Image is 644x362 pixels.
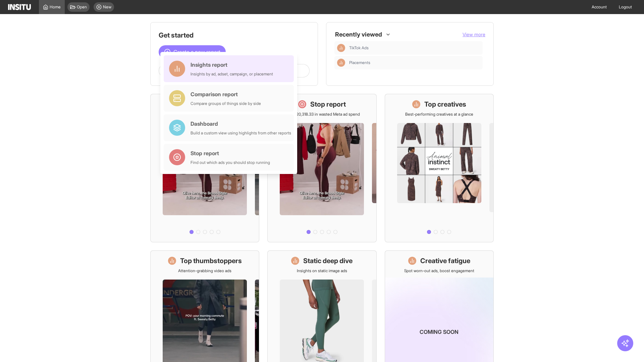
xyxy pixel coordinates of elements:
[178,268,231,274] p: Attention-grabbing video ads
[349,60,370,65] span: Placements
[310,100,346,109] h1: Stop report
[191,120,291,128] div: Dashboard
[50,4,61,10] span: Home
[191,130,291,136] div: Build a custom view using highlights from other reports
[191,160,270,165] div: Find out which ads you should stop running
[267,94,376,242] a: Stop reportSave £20,318.33 in wasted Meta ad spend
[191,101,261,106] div: Compare groups of things side by side
[180,256,242,265] h1: Top thumbstoppers
[303,256,353,265] h1: Static deep dive
[191,71,273,77] div: Insights by ad, adset, campaign, or placement
[424,100,466,109] h1: Top creatives
[150,94,259,242] a: What's live nowSee all active ads instantly
[8,4,31,10] img: Logo
[349,45,369,51] span: TikTok Ads
[191,149,270,157] div: Stop report
[191,61,273,69] div: Insights report
[349,60,480,65] span: Placements
[159,45,226,59] button: Create a new report
[284,112,360,117] p: Save £20,318.33 in wasted Meta ad spend
[103,4,111,10] span: New
[463,32,485,37] span: View more
[191,90,261,98] div: Comparison report
[463,31,485,38] button: View more
[77,4,87,10] span: Open
[337,59,345,67] div: Insights
[173,48,220,56] span: Create a new report
[159,31,310,40] h1: Get started
[385,94,494,242] a: Top creativesBest-performing creatives at a glance
[297,268,347,274] p: Insights on static image ads
[337,44,345,52] div: Insights
[405,112,473,117] p: Best-performing creatives at a glance
[349,45,480,51] span: TikTok Ads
